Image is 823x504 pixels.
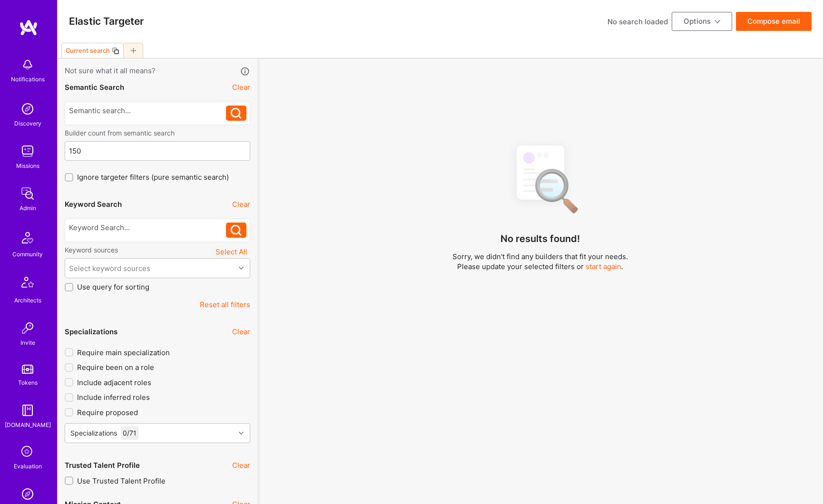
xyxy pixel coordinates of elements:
img: tokens [22,365,33,374]
div: Select keyword sources [69,263,150,273]
i: icon SelectionTeam [19,443,37,461]
div: Trusted Talent Profile [65,460,140,470]
button: Clear [232,327,250,337]
div: Evaluation [14,461,42,471]
button: Options [672,12,732,31]
div: No search loaded [607,17,668,27]
img: Admin Search [18,485,37,504]
img: bell [18,55,37,74]
img: No Results [500,137,581,220]
button: start again [586,262,621,271]
img: Community [16,226,39,249]
i: icon Search [231,108,242,119]
span: Use query for sorting [77,282,149,292]
div: Architects [14,295,41,305]
img: Invite [18,319,37,338]
i: icon Chevron [239,431,244,436]
span: Not sure what it all means? [65,66,156,77]
div: Semantic Search [65,82,124,92]
button: Clear [232,199,250,209]
span: Include adjacent roles [77,378,151,388]
h3: Elastic Targeter [69,15,144,27]
span: Include inferred roles [77,392,150,402]
span: Require been on a role [77,362,154,372]
img: Architects [16,272,39,295]
i: icon Copy [112,47,119,55]
h4: No results found! [500,233,580,244]
span: Use Trusted Talent Profile [77,476,166,486]
img: teamwork [18,142,37,161]
div: Tokens [18,378,38,388]
div: Current search [66,47,110,54]
div: Specializations [70,428,117,438]
div: Notifications [11,74,45,84]
div: 0 / 71 [121,426,138,440]
p: Sorry, we didn't find any builders that fit your needs. [452,252,628,262]
img: logo [19,19,38,36]
span: Require main specialization [77,348,170,358]
button: Clear [232,82,250,92]
div: Discovery [14,118,41,128]
div: Invite [20,338,35,348]
div: Admin [20,203,36,213]
button: Reset all filters [200,300,250,310]
p: Please update your selected filters or . [452,262,628,271]
button: Clear [232,460,250,470]
img: admin teamwork [18,184,37,203]
div: Specializations [65,327,118,337]
i: icon Search [231,225,242,236]
i: icon ArrowDownBlack [715,19,720,25]
label: Keyword sources [65,245,118,254]
div: Missions [16,161,39,171]
div: Community [12,249,43,259]
button: Compose email [736,12,812,31]
img: guide book [18,401,37,420]
div: [DOMAIN_NAME] [5,420,51,430]
i: icon Chevron [239,266,244,271]
span: Ignore targeter filters (pure semantic search) [77,172,229,182]
i: icon Plus [131,48,136,53]
label: Builder count from semantic search [65,128,250,137]
button: Select All [213,245,250,258]
i: icon Info [240,66,251,77]
div: Keyword Search [65,199,122,209]
span: Require proposed [77,407,138,417]
img: discovery [18,99,37,118]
